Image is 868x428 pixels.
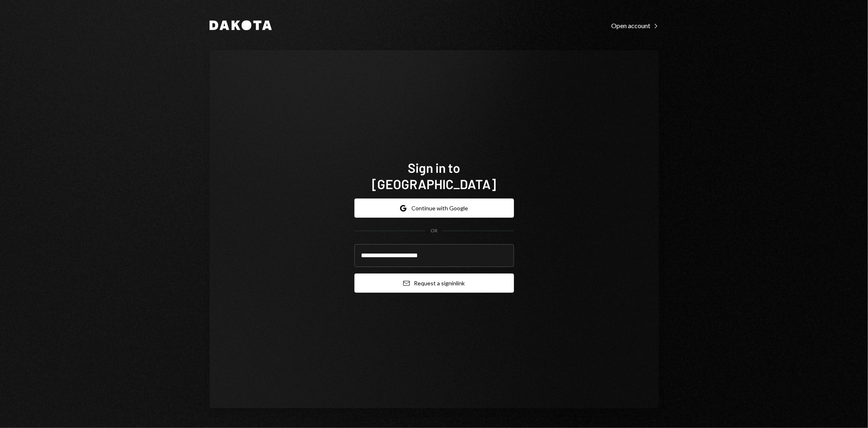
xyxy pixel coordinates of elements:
button: Request a signinlink [354,274,514,293]
div: Open account [612,22,659,30]
h1: Sign in to [GEOGRAPHIC_DATA] [354,159,514,192]
button: Continue with Google [354,199,514,218]
a: Open account [612,21,659,30]
div: OR [431,227,437,234]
